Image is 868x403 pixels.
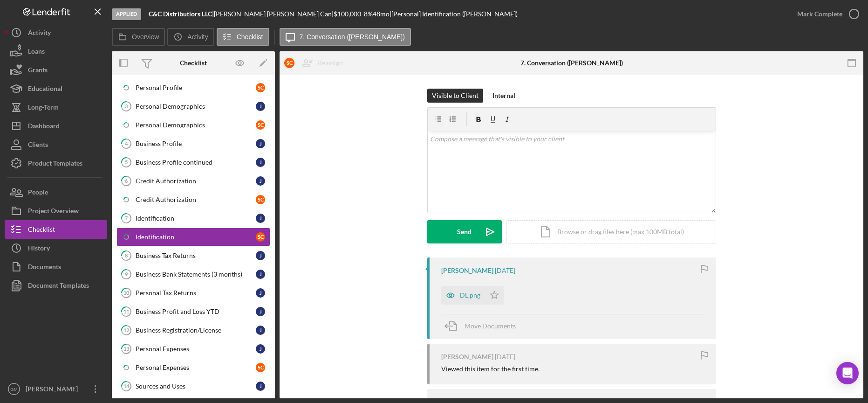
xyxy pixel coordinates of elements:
tspan: 4 [125,140,128,146]
button: Loans [5,42,107,61]
div: Internal [492,89,515,103]
a: 11Business Profit and Loss YTDJ [116,302,270,321]
a: 6Credit AuthorizationJ [116,172,270,190]
button: SCReassign [280,54,352,72]
tspan: 14 [123,383,130,389]
div: Applied [112,8,141,20]
div: [PERSON_NAME] [PERSON_NAME] Can | [214,10,334,18]
a: 4Business ProfileJ [116,134,270,153]
tspan: 13 [123,346,129,352]
tspan: 10 [123,290,130,296]
div: 7. Conversation ([PERSON_NAME]) [520,59,623,67]
div: Checklist [28,220,55,241]
a: 10Personal Tax ReturnsJ [116,284,270,302]
button: Send [427,220,502,243]
a: 7IdentificationJ [116,209,270,228]
button: Internal [488,89,520,103]
div: Clients [28,135,48,156]
div: Checklist [180,59,207,67]
div: J [256,288,265,298]
button: Educational [5,79,107,98]
div: Sources and Uses [136,382,256,390]
button: Activity [167,28,214,46]
div: J [256,382,265,391]
div: S C [256,83,265,92]
div: J [256,251,265,260]
button: GM[PERSON_NAME] [5,380,107,398]
span: Move Documents [465,322,516,330]
div: Business Profit and Loss YTD [136,308,256,315]
a: Personal ProfileSC [116,78,270,97]
div: Identification [136,233,256,241]
div: J [256,214,265,223]
a: Personal ExpensesSC [116,358,270,377]
div: Project Overview [28,201,79,222]
div: 48 mo [373,10,390,18]
button: 7. Conversation ([PERSON_NAME]) [280,28,411,46]
div: J [256,158,265,167]
div: Reassign [318,54,343,72]
time: 2025-06-26 22:50 [495,353,515,361]
button: Project Overview [5,201,107,220]
button: Documents [5,257,107,276]
button: People [5,183,107,201]
a: 8Business Tax ReturnsJ [116,246,270,265]
button: Dashboard [5,117,107,135]
label: 7. Conversation ([PERSON_NAME]) [300,33,405,41]
div: Business Tax Returns [136,252,256,259]
div: Mark Complete [797,5,842,23]
a: Personal DemographicsSC [116,116,270,134]
div: Viewed this item for the first time. [441,365,540,373]
tspan: 12 [123,327,129,333]
a: 9Business Bank Statements (3 months)J [116,265,270,284]
span: $100,000 [334,10,361,18]
div: [PERSON_NAME] [23,380,84,401]
div: People [28,183,48,204]
button: Long-Term [5,98,107,117]
div: Document Templates [28,276,89,297]
div: S C [256,232,265,242]
tspan: 8 [125,252,128,258]
button: Move Documents [441,314,525,338]
div: Long-Term [28,98,59,119]
div: S C [284,58,294,68]
div: 8 % [364,10,373,18]
button: Clients [5,135,107,154]
tspan: 11 [123,308,129,314]
button: Checklist [5,220,107,239]
a: Document Templates [5,276,107,295]
div: Personal Expenses [136,345,256,353]
button: Product Templates [5,154,107,173]
button: DL.png [441,286,504,305]
div: Dashboard [28,117,60,138]
b: C&C Distributiors LLC [149,10,212,18]
a: 13Personal ExpensesJ [116,340,270,358]
a: IdentificationSC [116,228,270,246]
div: J [256,307,265,316]
div: J [256,139,265,148]
label: Overview [132,33,159,41]
div: J [256,176,265,186]
div: Business Profile [136,140,256,147]
a: Activity [5,23,107,42]
text: GM [10,387,17,392]
div: Personal Profile [136,84,256,91]
div: | [Personal] Identification ([PERSON_NAME]) [390,10,518,18]
a: 5Business Profile continuedJ [116,153,270,172]
div: J [256,270,265,279]
label: Checklist [237,33,263,41]
tspan: 9 [125,271,128,277]
div: Identification [136,215,256,222]
div: Personal Expenses [136,364,256,371]
div: Send [457,220,472,243]
label: Activity [187,33,208,41]
div: Personal Demographics [136,103,256,110]
div: J [256,326,265,335]
div: [PERSON_NAME] [441,353,493,361]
